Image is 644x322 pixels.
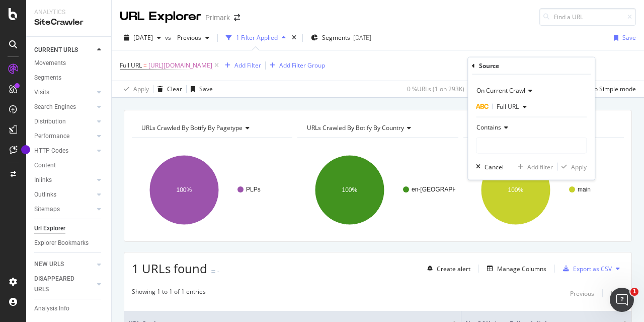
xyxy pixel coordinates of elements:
[34,204,60,215] div: Sitemaps
[139,120,283,136] h4: URLs Crawled By Botify By pagetype
[307,30,375,46] button: Segments[DATE]
[234,14,240,21] div: arrow-right-arrow-left
[34,259,94,270] a: NEW URLS
[120,8,201,25] div: URL Explorer
[34,160,56,171] div: Content
[297,146,455,234] svg: A chart.
[476,99,531,115] button: Full URL
[34,8,103,17] div: Analytics
[34,274,94,295] a: DISAPPEARED URLS
[558,85,636,93] div: Switch back to Simple mode
[407,85,464,93] div: 0 % URLs ( 1 on 293K )
[412,186,483,193] text: en-[GEOGRAPHIC_DATA]
[221,59,261,72] button: Add Filter
[153,81,182,97] button: Clear
[353,33,371,42] div: [DATE]
[34,189,56,200] div: Outlinks
[423,261,470,277] button: Create alert
[34,238,104,248] a: Explorer Bookmarks
[133,33,153,42] span: 2025 Aug. 31st
[476,86,525,95] span: On Current Crawl
[34,17,103,28] div: SiteCrawler
[34,274,85,295] div: DISAPPEARED URLS
[34,160,104,171] a: Content
[34,87,49,98] div: Visits
[307,123,404,132] span: URLs Crawled By Botify By country
[559,261,612,277] button: Export as CSV
[34,259,64,270] div: NEW URLS
[34,58,66,69] div: Movements
[322,33,350,42] span: Segments
[571,162,587,171] div: Apply
[187,81,213,97] button: Save
[622,33,636,42] div: Save
[570,289,594,298] div: Previous
[34,102,76,112] div: Search Engines
[205,13,230,23] div: Primark
[120,30,165,46] button: [DATE]
[34,116,66,127] div: Distribution
[34,73,104,83] a: Segments
[34,131,69,142] div: Performance
[246,186,261,193] text: PLPs
[34,116,94,127] a: Distribution
[167,85,182,93] div: Clear
[34,223,104,234] a: Url Explorer
[143,61,147,70] span: =
[266,59,325,72] button: Add Filter Group
[34,58,104,69] a: Movements
[211,270,215,273] img: Equal
[573,265,612,273] div: Export as CSV
[34,45,94,55] a: CURRENT URLS
[222,30,290,46] button: 1 Filter Applied
[578,186,591,193] text: main
[34,189,94,200] a: Outlinks
[342,186,358,194] text: 100%
[34,146,68,156] div: HTTP Codes
[539,8,636,26] input: Find a URL
[476,123,501,132] span: Contains
[34,303,104,314] a: Analysis Info
[610,288,634,312] iframe: Intercom live chat
[217,267,219,276] div: -
[508,186,523,194] text: 100%
[133,85,149,93] div: Apply
[132,260,207,277] span: 1 URLs found
[485,162,504,171] div: Cancel
[630,288,638,296] span: 1
[34,131,94,142] a: Performance
[148,58,212,73] span: [URL][DOMAIN_NAME]
[279,61,325,70] div: Add Filter Group
[497,102,519,111] span: Full URL
[120,61,142,70] span: Full URL
[437,265,470,273] div: Create alert
[34,102,94,112] a: Search Engines
[34,73,61,83] div: Segments
[34,223,65,234] div: Url Explorer
[173,33,201,42] span: Previous
[132,146,290,234] div: A chart.
[290,33,298,43] div: times
[497,265,546,273] div: Manage Columns
[514,162,553,172] button: Add filter
[199,85,213,93] div: Save
[479,61,499,70] div: Source
[132,287,206,299] div: Showing 1 to 1 of 1 entries
[34,146,94,156] a: HTTP Codes
[472,162,504,172] button: Cancel
[34,238,89,248] div: Explorer Bookmarks
[234,61,261,70] div: Add Filter
[177,186,192,194] text: 100%
[305,120,449,136] h4: URLs Crawled By Botify By country
[34,204,94,215] a: Sitemaps
[34,87,94,98] a: Visits
[483,263,546,275] button: Manage Columns
[236,33,278,42] div: 1 Filter Applied
[120,81,149,97] button: Apply
[610,30,636,46] button: Save
[463,146,621,234] div: A chart.
[173,30,213,46] button: Previous
[21,145,30,154] div: Tooltip anchor
[34,45,78,55] div: CURRENT URLS
[34,175,94,185] a: Inlinks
